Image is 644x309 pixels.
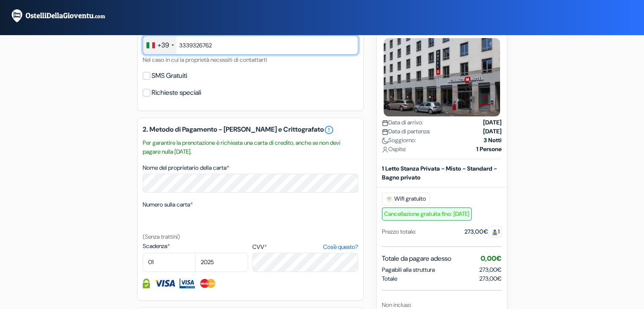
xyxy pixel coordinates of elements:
span: 273,00€ [479,266,502,273]
div: +39 [158,40,169,50]
label: CVV [252,243,358,251]
img: moon.svg [382,138,388,144]
img: calendar.svg [382,120,388,126]
img: Visa Electron [180,279,195,288]
a: error_outline [324,125,334,135]
img: calendar.svg [382,129,388,135]
strong: [DATE] [483,127,502,136]
span: Totale [382,274,397,283]
strong: [DATE] [483,118,502,127]
span: Data di partenza: [382,127,431,136]
img: Visa [154,279,175,288]
b: 1 Letto Stanza Privata - Misto - Standard - Bagno privato [382,165,497,181]
small: Nel caso in cui la proprietà necessiti di contattarti [143,56,267,63]
img: OstelliDellaGioventu.com [10,8,116,23]
div: Italy (Italia): +39 [143,36,177,54]
small: Per garantire la prenotazione è richiesta una carta di credito, anche se non devi pagare nulla [D... [143,138,358,156]
span: Ospite: [382,145,406,154]
span: Data di arrivo: [382,118,423,127]
strong: 3 Notti [484,136,502,145]
span: 1 [488,226,502,237]
a: Cos'è questo? [323,243,358,251]
h5: 2. Metodo di Pagamento - [PERSON_NAME] e Crittografato [143,125,358,135]
label: Numero sulla carta [143,200,193,209]
span: Pagabili alla struttura [382,265,435,274]
img: guest.svg [492,229,498,235]
input: 312 345 6789 [143,36,358,55]
label: Richieste speciali [152,87,201,99]
span: Cancellazione gratuita fino: [DATE] [382,207,472,221]
div: Prezzo totale: [382,227,416,236]
span: Totale da pagare adesso [382,254,451,264]
img: free_wifi.svg [386,196,392,202]
div: 273,00€ [464,227,502,236]
label: Scadenza [143,242,248,251]
span: Wifi gratuito [382,193,430,205]
label: Nome del proprietario della carta [143,163,229,172]
small: (Senza trattini) [143,233,180,240]
label: SMS Gratuiti [152,70,187,82]
img: user_icon.svg [382,146,388,153]
img: Le informazioni della carta di credito sono codificate e criptate [143,279,150,288]
img: Master Card [199,279,216,288]
span: 0,00€ [481,254,502,263]
span: Soggiorno: [382,136,416,145]
span: 273,00€ [479,274,502,283]
strong: 1 Persone [476,145,502,154]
